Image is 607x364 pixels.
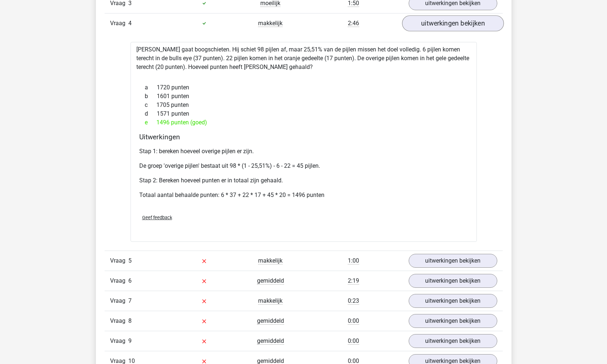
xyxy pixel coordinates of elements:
div: 1720 punten [139,83,468,92]
span: Vraag [110,337,128,345]
span: a [145,83,157,92]
span: e [145,118,156,127]
span: 9 [128,337,132,344]
span: Vraag [110,317,128,325]
div: [PERSON_NAME] gaat boogschieten. Hij schiet 98 pijlen af, maar 25,51% van de pijlen missen het do... [131,42,477,242]
span: 2:46 [348,20,359,27]
div: 1705 punten [139,101,468,109]
div: 1601 punten [139,92,468,101]
span: 4 [128,20,132,27]
a: uitwerkingen bekijken [409,294,497,308]
span: Vraag [110,297,128,305]
a: uitwerkingen bekijken [409,314,497,328]
span: Geef feedback [142,215,172,220]
span: Vraag [110,256,128,265]
div: 1496 punten (goed) [139,118,468,127]
span: gemiddeld [257,337,284,345]
span: 6 [128,277,132,284]
a: uitwerkingen bekijken [409,334,497,348]
span: 2:19 [348,277,359,284]
p: Stap 2: Bereken hoeveel punten er in totaal zijn gehaald. [139,176,468,185]
div: 1571 punten [139,109,468,118]
span: 0:00 [348,317,359,325]
span: makkelijk [258,20,283,27]
span: Vraag [110,276,128,285]
span: 0:23 [348,297,359,305]
p: Totaal aantal behaalde punten: 6 * 37 + 22 * 17 + 45 * 20 = 1496 punten [139,191,468,200]
span: makkelijk [258,297,283,305]
span: 1:00 [348,257,359,264]
p: De groep 'overige pijlen' bestaat uit 98 * (1 - 25,51%) - 6 - 22 = 45 pijlen. [139,162,468,170]
span: 0:00 [348,337,359,345]
span: Vraag [110,19,128,28]
span: d [145,109,157,118]
a: uitwerkingen bekijken [409,274,497,288]
span: c [145,101,156,109]
span: 8 [128,317,132,324]
span: makkelijk [258,257,283,264]
a: uitwerkingen bekijken [409,254,497,268]
a: uitwerkingen bekijken [402,15,503,31]
span: gemiddeld [257,277,284,284]
span: 5 [128,257,132,264]
span: gemiddeld [257,317,284,325]
span: b [145,92,157,101]
p: Stap 1: bereken hoeveel overige pijlen er zijn. [139,147,468,156]
span: 7 [128,297,132,304]
h4: Uitwerkingen [139,133,468,141]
